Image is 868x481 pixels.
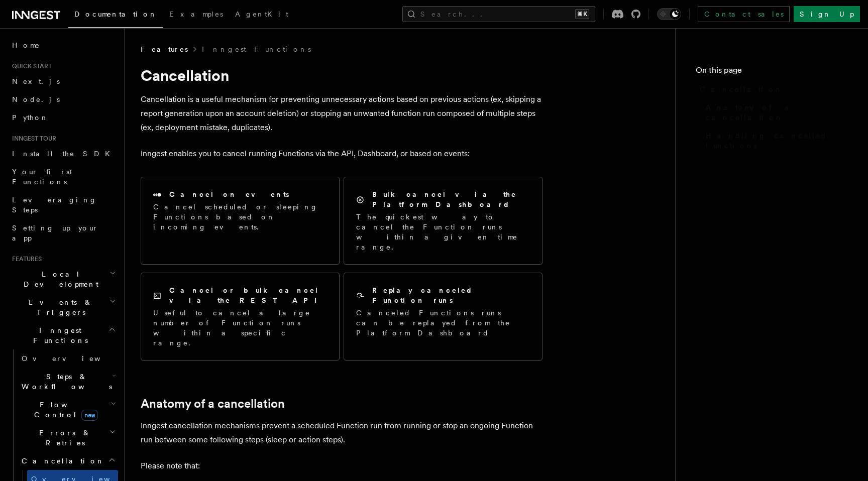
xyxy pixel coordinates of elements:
[702,127,848,155] a: Handling cancelled functions
[8,297,110,317] span: Events & Triggers
[12,150,116,158] span: Install the SDK
[12,40,40,50] span: Home
[344,273,542,360] a: Replay canceled Function runsCanceled Functions runs can be replayed from the Platform Dashboard
[169,189,289,199] h2: Cancel on events
[402,6,595,22] button: Search...⌘K
[8,255,42,263] span: Features
[657,8,681,20] button: Toggle dark mode
[700,84,783,94] span: Cancellation
[18,428,109,448] span: Errors & Retries
[12,113,49,122] span: Python
[18,396,118,424] button: Flow Controlnew
[698,6,790,22] a: Contact sales
[8,219,118,247] a: Setting up your app
[12,77,60,85] span: Next.js
[702,98,848,127] a: Anatomy of a cancellation
[235,10,288,18] span: AgentKit
[372,285,530,305] h2: Replay canceled Function runs
[8,62,52,70] span: Quick start
[141,397,285,411] a: Anatomy of a cancellation
[706,102,848,123] span: Anatomy of a cancellation
[8,163,118,191] a: Your first Functions
[141,147,542,161] p: Inngest enables you to cancel running Functions via the API, Dashboard, or based on events:
[18,372,112,392] span: Steps & Workflows
[141,66,542,84] h1: Cancellation
[153,202,327,232] p: Cancel scheduled or sleeping Functions based on incoming events.
[141,273,340,360] a: Cancel or bulk cancel via the REST APIUseful to cancel a large number of Function runs within a s...
[68,3,163,28] a: Documentation
[12,95,60,103] span: Node.js
[8,325,108,345] span: Inngest Functions
[141,177,340,265] a: Cancel on eventsCancel scheduled or sleeping Functions based on incoming events.
[229,3,294,27] a: AgentKit
[18,424,118,452] button: Errors & Retries
[163,3,229,27] a: Examples
[8,293,118,321] button: Events & Triggers
[706,131,848,151] span: Handling cancelled functions
[169,10,223,18] span: Examples
[8,191,118,219] a: Leveraging Steps
[8,36,118,54] a: Home
[372,189,530,209] h2: Bulk cancel via the Platform Dashboard
[18,452,118,470] button: Cancellation
[18,456,104,466] span: Cancellation
[8,90,118,108] a: Node.js
[141,419,542,447] p: Inngest cancellation mechanisms prevent a scheduled Function run from running or stop an ongoing ...
[12,168,72,186] span: Your first Functions
[169,285,327,305] h2: Cancel or bulk cancel via the REST API
[696,80,848,98] a: Cancellation
[8,321,118,349] button: Inngest Functions
[202,44,311,54] a: Inngest Functions
[356,212,530,252] p: The quickest way to cancel the Function runs within a given time range.
[141,44,188,54] span: Features
[18,400,111,420] span: Flow Control
[18,368,118,396] button: Steps & Workflows
[8,72,118,90] a: Next.js
[344,177,542,265] a: Bulk cancel via the Platform DashboardThe quickest way to cancel the Function runs within a given...
[8,265,118,293] button: Local Development
[141,92,542,135] p: Cancellation is a useful mechanism for preventing unnecessary actions based on previous actions (...
[356,308,530,338] p: Canceled Functions runs can be replayed from the Platform Dashboard
[81,410,98,421] span: new
[696,64,848,80] h4: On this page
[141,459,542,473] p: Please note that:
[22,354,125,363] span: Overview
[8,145,118,163] a: Install the SDK
[575,9,589,19] kbd: ⌘K
[794,6,860,22] a: Sign Up
[8,135,56,143] span: Inngest tour
[8,108,118,127] a: Python
[18,349,118,368] a: Overview
[12,196,97,214] span: Leveraging Steps
[153,308,327,348] p: Useful to cancel a large number of Function runs within a specific range.
[12,224,98,242] span: Setting up your app
[8,269,110,289] span: Local Development
[74,10,157,18] span: Documentation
